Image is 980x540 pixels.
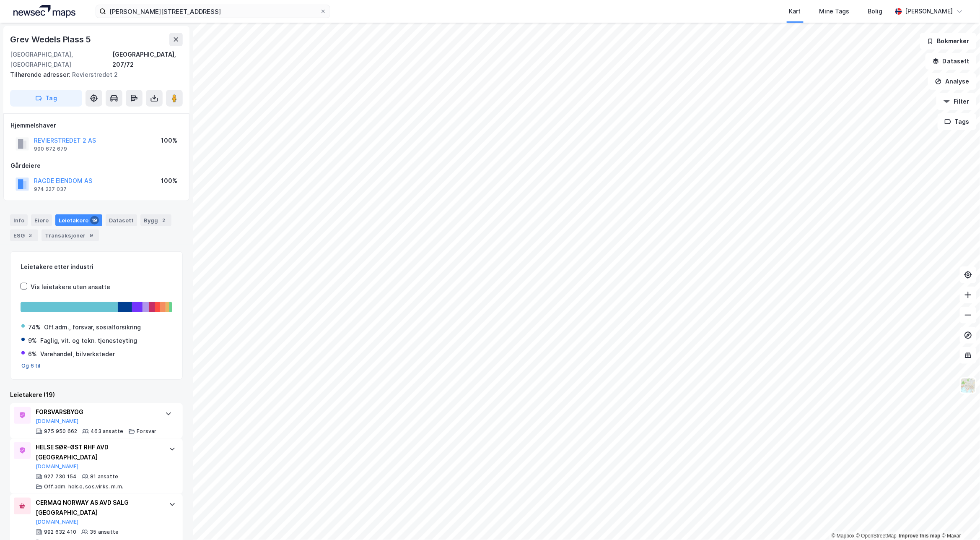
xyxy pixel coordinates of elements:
img: logo.a4113a55bc3d86da70a041830d287a7e.svg [13,5,75,18]
div: Bygg [140,214,171,226]
div: 19 [90,216,99,224]
button: Og 6 til [21,363,41,369]
input: Søk på adresse, matrikkel, gårdeiere, leietakere eller personer [106,5,320,18]
div: 9 [87,231,96,240]
div: [GEOGRAPHIC_DATA], [GEOGRAPHIC_DATA] [10,50,112,70]
div: Kontrollprogram for chat [938,500,980,540]
div: 990 672 679 [34,146,67,152]
div: Gårdeiere [10,161,182,171]
div: Eiere [31,214,52,226]
div: 6% [28,349,37,359]
a: Mapbox [832,533,855,539]
div: Faglig, vit. og tekn. tjenesteyting [40,336,137,346]
div: [PERSON_NAME] [905,6,953,16]
button: Bokmerker [920,33,977,50]
button: Datasett [926,53,977,70]
button: Tags [938,113,977,130]
img: Z [960,378,976,394]
button: Filter [936,93,977,110]
span: Tilhørende adresser: [10,71,72,78]
div: CERMAQ NORWAY AS AVD SALG [GEOGRAPHIC_DATA] [36,498,161,518]
div: 463 ansatte [91,428,123,435]
div: Leietakere etter industri [21,262,172,272]
div: 81 ansatte [90,473,118,480]
div: 3 [26,231,35,240]
div: Hjemmelshaver [10,120,182,130]
div: Revierstredet 2 [10,70,176,80]
div: 100% [161,176,177,186]
div: 975 950 662 [44,428,77,435]
div: Leietakere [55,214,102,226]
div: Off.adm., forsvar, sosialforsikring [44,322,141,332]
iframe: Chat Widget [938,500,980,540]
div: HELSE SØR-ØST RHF AVD [GEOGRAPHIC_DATA] [36,442,161,462]
div: Varehandel, bilverksteder [40,349,115,359]
div: Datasett [106,214,137,226]
div: FORSVARSBYGG [36,407,157,417]
div: 2 [160,216,168,224]
div: Grev Wedels Plass 5 [10,33,93,46]
div: Off.adm. helse, sos.virks. m.m. [44,483,123,490]
div: Info [10,214,28,226]
div: Mine Tags [819,6,850,16]
div: Bolig [868,6,883,16]
div: 992 632 410 [44,529,76,535]
button: [DOMAIN_NAME] [36,418,79,425]
button: [DOMAIN_NAME] [36,463,79,470]
button: Analyse [928,73,977,90]
button: Tag [10,90,82,107]
div: ESG [10,230,38,241]
div: 100% [161,136,177,146]
div: Transaksjoner [41,230,99,241]
div: [GEOGRAPHIC_DATA], 207/72 [112,50,183,70]
div: 9% [28,336,37,346]
div: Forsvar [137,428,156,435]
button: [DOMAIN_NAME] [36,519,79,525]
div: 974 227 037 [34,186,67,193]
div: Vis leietakere uten ansatte [31,282,110,292]
div: 927 730 154 [44,473,77,480]
div: 74% [28,322,41,332]
a: Improve this map [899,533,941,539]
a: OpenStreetMap [856,533,897,539]
div: 35 ansatte [90,529,119,535]
div: Kart [789,6,801,16]
div: Leietakere (19) [10,390,183,400]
